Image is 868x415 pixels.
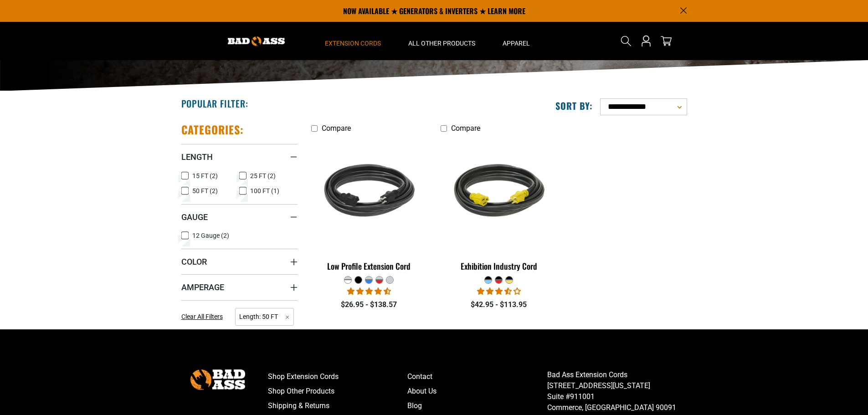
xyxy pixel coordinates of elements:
label: Sort by: [555,100,593,112]
a: About Us [407,384,547,399]
div: $26.95 - $138.57 [311,299,427,310]
h2: Popular Filter: [181,97,248,109]
span: 15 FT (2) [192,173,218,179]
span: Clear All Filters [181,313,223,320]
summary: Apparel [489,22,544,60]
span: Gauge [181,212,208,222]
span: Length: 50 FT [235,308,294,326]
span: Color [181,256,207,267]
span: Extension Cords [325,39,381,47]
a: black Low Profile Extension Cord [311,137,427,276]
a: Length: 50 FT [235,312,294,321]
a: Shipping & Returns [268,399,408,413]
img: black yellow [442,142,556,246]
img: Bad Ass Extension Cords [190,369,245,390]
summary: All Other Products [395,22,489,60]
span: 3.67 stars [477,287,521,296]
summary: Search [619,34,633,48]
span: 50 FT (2) [192,188,218,194]
span: 12 Gauge (2) [192,232,229,239]
span: All Other Products [408,39,475,47]
summary: Color [181,249,298,274]
h2: Categories: [181,123,244,137]
span: 4.50 stars [347,287,391,296]
img: Bad Ass Extension Cords [228,36,285,46]
span: 25 FT (2) [250,173,276,179]
summary: Amperage [181,274,298,300]
div: $42.95 - $113.95 [441,299,557,310]
span: Apparel [503,39,530,47]
summary: Length [181,144,298,169]
div: Exhibition Industry Cord [441,262,557,270]
summary: Extension Cords [311,22,395,60]
img: black [312,142,426,246]
a: Shop Other Products [268,384,408,399]
div: Low Profile Extension Cord [311,262,427,270]
a: Clear All Filters [181,312,226,322]
a: Blog [407,399,547,413]
span: Length [181,152,213,162]
span: Compare [451,124,480,133]
p: Bad Ass Extension Cords [STREET_ADDRESS][US_STATE] Suite #911001 Commerce, [GEOGRAPHIC_DATA] 90091 [547,369,687,413]
a: black yellow Exhibition Industry Cord [441,137,557,276]
span: Compare [322,124,351,133]
a: Shop Extension Cords [268,369,408,384]
span: Amperage [181,282,224,292]
a: Contact [407,369,547,384]
span: 100 FT (1) [250,188,279,194]
summary: Gauge [181,204,298,230]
